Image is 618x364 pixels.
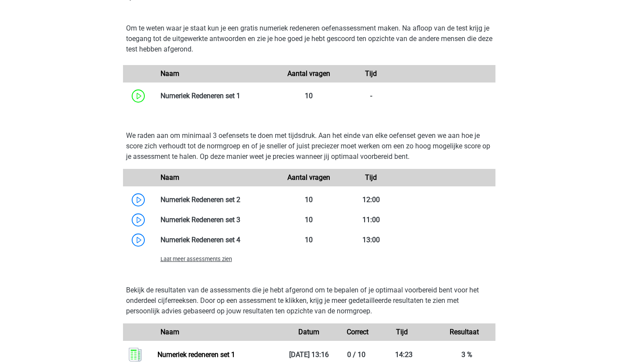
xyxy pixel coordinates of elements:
[126,130,492,162] p: We raden aan om minimaal 3 oefensets te doen met tijdsdruk. Aan het einde van elke oefenset geven...
[278,69,340,79] div: Aantal vragen
[340,172,402,183] div: Tijd
[278,327,340,337] div: Datum
[340,69,402,79] div: Tijd
[278,172,340,183] div: Aantal vragen
[154,91,278,101] div: Numeriek Redeneren set 1
[126,23,492,55] p: Om te weten waar je staat kun je een gratis numeriek redeneren oefenassessment maken. Na afloop v...
[154,327,278,337] div: Naam
[160,256,232,262] span: Laat meer assessments zien
[154,69,278,79] div: Naam
[126,285,492,316] p: Bekijk de resultaten van de assessments die je hebt afgerond om te bepalen of je optimaal voorber...
[154,195,278,205] div: Numeriek Redeneren set 2
[154,172,278,183] div: Naam
[371,327,433,337] div: Tijd
[433,327,495,337] div: Resultaat
[154,235,278,245] div: Numeriek Redeneren set 4
[340,327,371,337] div: Correct
[157,350,235,359] a: Numeriek redeneren set 1
[154,215,278,225] div: Numeriek Redeneren set 3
